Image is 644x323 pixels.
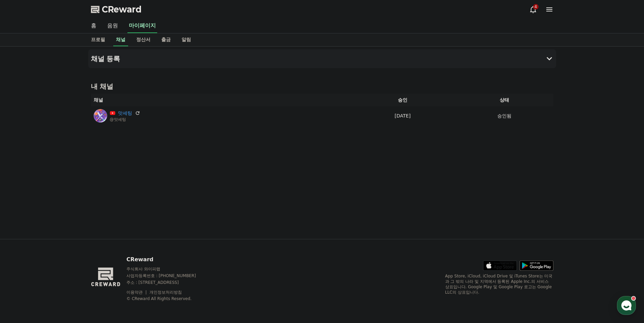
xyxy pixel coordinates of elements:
[445,273,553,295] p: App Store, iCloud, iCloud Drive 및 iTunes Store는 미국과 그 밖의 나라 및 지역에서 등록된 Apple Inc.의 서비스 상표입니다. Goo...
[176,33,196,46] a: 알림
[533,4,539,9] div: 4
[126,280,209,285] p: 주소 : [STREET_ADDRESS]
[86,33,111,46] a: 프로필
[88,49,556,68] button: 채널 등록
[91,82,553,91] h4: 내 채널
[131,33,156,46] a: 정산서
[91,4,142,15] a: CReward
[113,33,128,46] a: 채널
[126,290,148,295] a: 이용약관
[91,94,350,106] th: 채널
[156,33,176,46] a: 출금
[126,266,209,272] p: 주식회사 와이피랩
[86,19,102,33] a: 홈
[497,112,511,119] p: 승인됨
[127,19,157,33] a: 마이페이지
[352,112,453,119] p: [DATE]
[126,296,209,301] p: © CReward All Rights Reserved.
[126,255,209,264] p: CReward
[149,290,182,295] a: 개인정보처리방침
[102,4,142,15] span: CReward
[110,117,140,122] p: @맛세팅
[350,94,456,106] th: 승인
[456,94,553,106] th: 상태
[91,55,120,62] h4: 채널 등록
[94,109,107,123] img: 맛세팅
[118,110,132,117] a: 맛세팅
[102,19,123,33] a: 음원
[126,273,209,278] p: 사업자등록번호 : [PHONE_NUMBER]
[529,5,537,14] a: 4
